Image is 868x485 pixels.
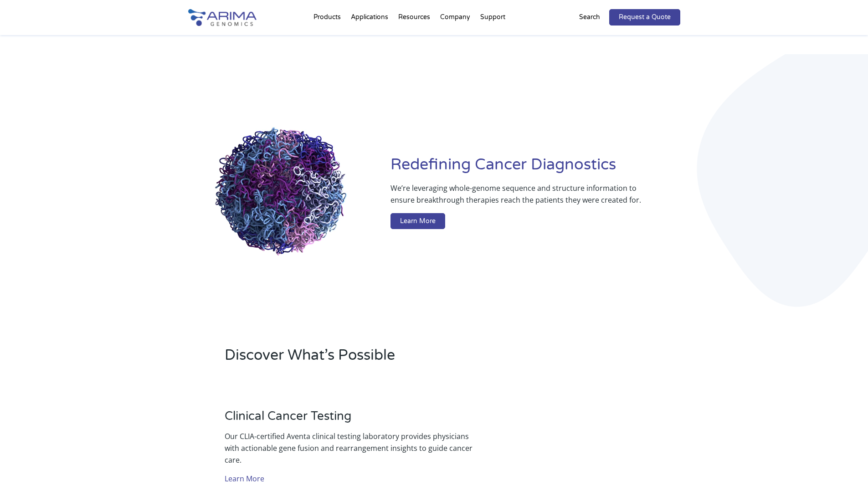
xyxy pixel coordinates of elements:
h1: Redefining Cancer Diagnostics [390,154,680,182]
iframe: Chat Widget [822,441,868,485]
h3: Clinical Cancer Testing [225,409,473,430]
p: Our CLIA-certified Aventa clinical testing laboratory provides physicians with actionable gene fu... [225,430,473,466]
img: Arima-Genomics-logo [188,9,257,26]
h2: Discover What’s Possible [225,345,550,373]
a: Learn More [390,213,445,230]
p: Search [579,11,600,23]
a: Request a Quote [609,9,680,26]
p: We’re leveraging whole-genome sequence and structure information to ensure breakthrough therapies... [390,182,643,213]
